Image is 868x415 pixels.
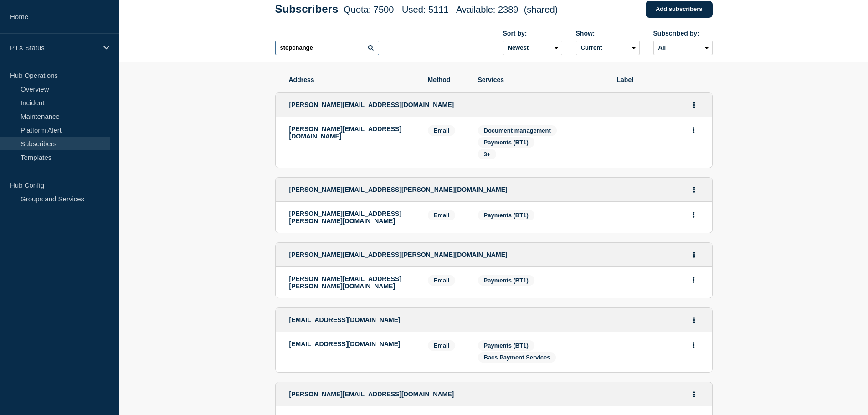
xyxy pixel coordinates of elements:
span: Payments (BT1) [484,139,529,146]
span: Method [428,76,464,83]
span: Bacs Payment Services [484,354,550,361]
div: Subscribed by: [653,30,713,37]
div: Sort by: [503,30,562,37]
select: Subscribed by [653,41,713,55]
span: Email [428,340,456,351]
span: Email [428,210,456,220]
p: [PERSON_NAME][EMAIL_ADDRESS][PERSON_NAME][DOMAIN_NAME] [289,275,414,290]
span: Address [289,76,414,83]
select: Deleted [576,41,640,55]
button: Actions [688,313,700,327]
span: [PERSON_NAME][EMAIL_ADDRESS][PERSON_NAME][DOMAIN_NAME] [289,251,508,258]
span: Email [428,125,456,136]
span: Payments (BT1) [484,212,529,219]
button: Actions [688,123,699,137]
button: Actions [688,338,699,352]
span: Quota: 7500 - Used: 5111 - Available: 2389 - (shared) [344,5,558,15]
span: Document management [484,127,551,134]
button: Actions [688,273,699,287]
span: Email [428,275,456,286]
span: Payments (BT1) [484,277,529,284]
button: Actions [688,248,700,262]
p: [PERSON_NAME][EMAIL_ADDRESS][PERSON_NAME][DOMAIN_NAME] [289,210,414,225]
span: Payments (BT1) [484,342,529,349]
p: [EMAIL_ADDRESS][DOMAIN_NAME] [289,340,414,348]
div: Show: [576,30,640,37]
a: Add subscribers [646,1,713,18]
span: [PERSON_NAME][EMAIL_ADDRESS][DOMAIN_NAME] [289,390,454,398]
h1: Subscribers [275,3,558,15]
p: [PERSON_NAME][EMAIL_ADDRESS][DOMAIN_NAME] [289,125,414,140]
button: Actions [688,208,699,222]
button: Actions [688,183,700,197]
span: [EMAIL_ADDRESS][DOMAIN_NAME] [289,316,401,323]
button: Actions [688,387,700,401]
select: Sort by [503,41,562,55]
button: Actions [688,98,700,112]
span: [PERSON_NAME][EMAIL_ADDRESS][PERSON_NAME][DOMAIN_NAME] [289,186,508,193]
input: Search subscribers [275,41,379,55]
p: PTX Status [10,44,98,51]
span: Label [617,76,699,83]
span: [PERSON_NAME][EMAIL_ADDRESS][DOMAIN_NAME] [289,101,454,108]
span: 3+ [484,151,491,158]
span: Services [478,76,603,83]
